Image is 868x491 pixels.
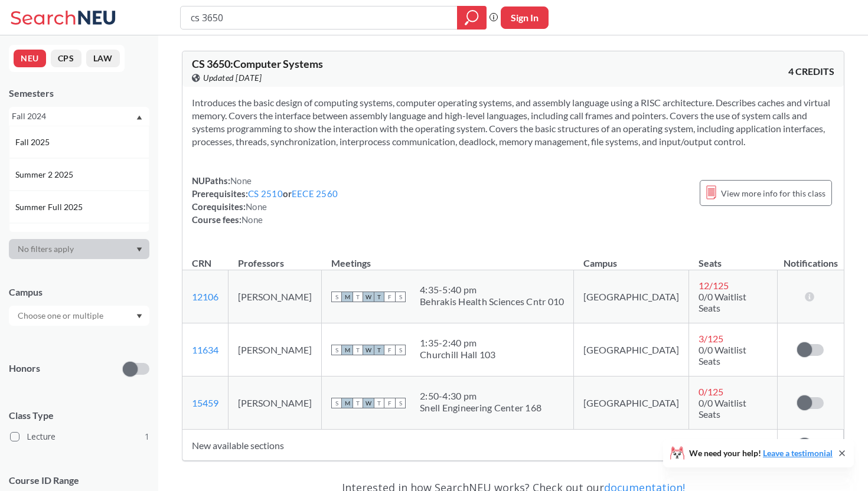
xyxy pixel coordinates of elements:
[353,292,363,302] span: T
[136,247,142,252] svg: Dropdown arrow
[420,390,541,402] div: 2:50 - 4:30 pm
[12,110,135,123] div: Fall 2024
[689,449,833,457] span: We need your help!
[699,397,746,420] span: 0/0 Waitlist Seats
[395,398,406,408] span: S
[574,245,689,270] th: Campus
[192,257,211,270] div: CRN
[14,50,46,67] button: NEU
[721,186,825,201] span: View more info for this class
[420,349,496,361] div: Churchill Hall 103
[331,292,342,302] span: S
[778,245,844,270] th: Notifications
[465,9,479,26] svg: magnifying glass
[689,245,778,270] th: Seats
[10,429,149,444] label: Lecture
[292,188,338,199] a: EECE 2560
[457,6,487,30] div: magnifying glass
[9,107,149,126] div: Fall 2024Dropdown arrowFall 2025Summer 2 2025Summer Full 2025Summer 1 2025Spring 2025Fall 2024Sum...
[9,474,149,487] p: Course ID Range
[229,323,322,377] td: [PERSON_NAME]
[342,345,353,355] span: M
[246,201,267,212] span: None
[51,50,81,67] button: CPS
[331,345,342,355] span: S
[342,398,353,408] span: M
[699,344,746,366] span: 0/0 Waitlist Seats
[9,362,40,375] p: Honors
[242,214,263,225] span: None
[248,188,283,199] a: CS 2510
[9,239,149,259] div: Dropdown arrow
[342,292,353,302] span: M
[699,333,723,344] span: 3 / 125
[229,270,322,323] td: [PERSON_NAME]
[15,136,52,149] span: Fall 2025
[374,398,384,408] span: T
[322,245,574,270] th: Meetings
[12,309,111,323] input: Choose one or multiple
[384,345,395,355] span: F
[363,398,374,408] span: W
[574,270,689,323] td: [GEOGRAPHIC_DATA]
[374,345,384,355] span: T
[9,409,149,422] span: Class Type
[9,87,149,100] div: Semesters
[192,397,218,408] a: 15459
[9,306,149,326] div: Dropdown arrow
[331,398,342,408] span: S
[229,377,322,430] td: [PERSON_NAME]
[501,6,549,29] button: Sign In
[699,280,729,291] span: 12 / 125
[788,65,834,78] span: 4 CREDITS
[15,168,76,181] span: Summer 2 2025
[353,345,363,355] span: T
[229,245,322,270] th: Professors
[420,402,541,414] div: Snell Engineering Center 168
[363,292,374,302] span: W
[192,344,218,355] a: 11634
[192,291,218,302] a: 12106
[395,345,406,355] span: S
[574,377,689,430] td: [GEOGRAPHIC_DATA]
[699,291,746,313] span: 0/0 Waitlist Seats
[353,398,363,408] span: T
[374,292,384,302] span: T
[192,96,834,148] section: Introduces the basic design of computing systems, computer operating systems, and assembly langua...
[136,314,142,319] svg: Dropdown arrow
[574,323,689,377] td: [GEOGRAPHIC_DATA]
[420,296,564,307] div: Behrakis Health Sciences Cntr 010
[420,284,564,296] div: 4:35 - 5:40 pm
[230,175,252,186] span: None
[15,201,85,214] span: Summer Full 2025
[203,71,262,84] span: Updated [DATE]
[699,386,723,397] span: 0 / 125
[86,50,120,67] button: LAW
[136,115,142,120] svg: Dropdown arrow
[190,8,449,28] input: Class, professor, course number, "phrase"
[395,292,406,302] span: S
[420,337,496,349] div: 1:35 - 2:40 pm
[182,430,778,461] td: New available sections
[384,398,395,408] span: F
[363,345,374,355] span: W
[145,430,149,443] span: 1
[763,448,833,458] a: Leave a testimonial
[9,286,149,299] div: Campus
[192,57,323,70] span: CS 3650 : Computer Systems
[192,174,338,226] div: NUPaths: Prerequisites: or Corequisites: Course fees:
[384,292,395,302] span: F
